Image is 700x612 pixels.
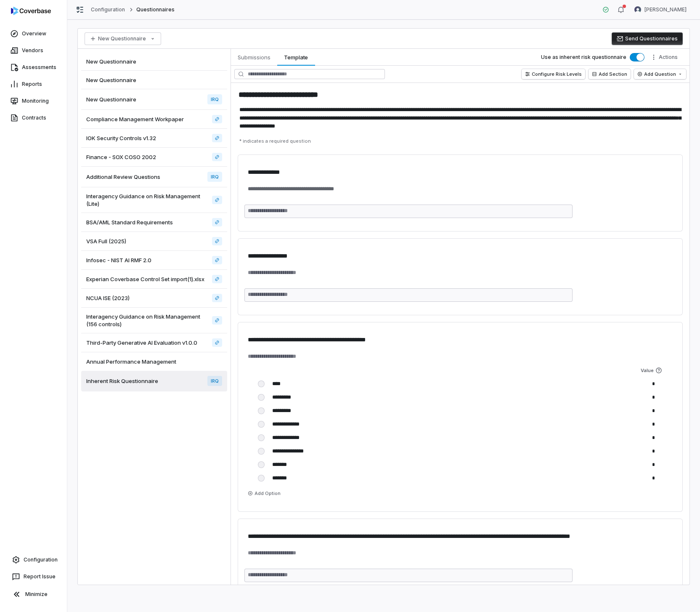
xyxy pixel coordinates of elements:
[81,148,227,167] a: Finance - SOX COSO 2002
[86,58,136,65] span: New Questionnaire
[91,6,125,13] a: Configuration
[281,52,311,63] span: Template
[86,256,151,264] span: Infosec - NIST AI RMF 2.0
[81,71,227,89] a: New Questionnaire
[648,51,683,64] button: More actions
[212,316,222,325] a: Interagency Guidance on Risk Management (156 controls)
[212,275,222,283] a: Experian Coverbase Control Set import(1).xlsx
[212,237,222,245] a: VSA Full (2025)
[522,69,585,79] button: Configure Risk Levels
[2,26,65,41] a: Overview
[3,552,64,567] a: Configuration
[212,115,222,123] a: Compliance Management Workpaper
[81,213,227,232] a: BSA/AML Standard Requirements
[207,376,222,386] span: IRQ
[3,586,64,603] button: Minimize
[212,196,222,204] a: Interagency Guidance on Risk Management (Lite)
[634,6,641,13] img: Amanda Pettenati avatar
[86,76,136,84] span: New Questionnaire
[86,377,158,385] span: Inherent Risk Questionnaire
[81,110,227,129] a: Compliance Management Workpaper
[81,129,227,148] a: IOK Security Controls v1.32
[234,52,274,63] span: Submissions
[81,187,227,213] a: Interagency Guidance on Risk Management (Lite)
[212,338,222,347] a: Third-Party Generative AI Evaluation v1.0.0
[86,218,173,226] span: BSA/AML Standard Requirements
[244,488,284,498] button: Add Option
[2,110,65,125] a: Contracts
[81,52,227,71] a: New Questionnaire
[81,289,227,308] a: NCUA ISE (2023)
[81,308,227,333] a: Interagency Guidance on Risk Management (156 controls)
[541,54,626,61] label: Use as inherent risk questionnaire
[86,173,160,181] span: Additional Review Questions
[81,232,227,251] a: VSA Full (2025)
[3,569,64,584] button: Report Issue
[212,153,222,161] a: Finance - SOX COSO 2002
[212,294,222,302] a: NCUA ISE (2023)
[86,339,197,346] span: Third-Party Generative AI Evaluation v1.0.0
[81,371,227,391] a: Inherent Risk QuestionnaireIRQ
[629,3,692,16] button: Amanda Pettenati avatar[PERSON_NAME]
[86,134,156,142] span: IOK Security Controls v1.32
[644,6,687,13] span: [PERSON_NAME]
[212,218,222,226] a: BSA/AML Standard Requirements
[207,94,222,104] span: IRQ
[136,6,175,13] span: Questionnaires
[86,275,204,283] span: Experian Coverbase Control Set import(1).xlsx
[86,237,126,245] span: VSA Full (2025)
[86,115,184,123] span: Compliance Management Workpaper
[11,7,51,15] img: logo-D7KZi-bG.svg
[81,167,227,187] a: Additional Review QuestionsIRQ
[2,43,65,58] a: Vendors
[641,367,674,374] span: Value
[85,32,161,45] button: New Questionnaire
[86,358,176,365] span: Annual Performance Management
[81,270,227,289] a: Experian Coverbase Control Set import(1).xlsx
[81,251,227,270] a: Infosec - NIST AI RMF 2.0
[236,135,684,148] p: * indicates a required question
[212,134,222,142] a: IOK Security Controls v1.32
[2,77,65,92] a: Reports
[81,352,227,371] a: Annual Performance Management
[634,69,686,79] button: Add Question
[212,256,222,264] a: Infosec - NIST AI RMF 2.0
[86,313,209,328] span: Interagency Guidance on Risk Management (156 controls)
[2,93,65,109] a: Monitoring
[86,96,136,103] span: New Questionnaire
[612,32,683,45] button: Send Questionnaires
[589,69,631,79] button: Add Section
[81,89,227,110] a: New QuestionnaireIRQ
[2,60,65,75] a: Assessments
[86,294,130,302] span: NCUA ISE (2023)
[81,333,227,352] a: Third-Party Generative AI Evaluation v1.0.0
[207,172,222,182] span: IRQ
[86,192,209,208] span: Interagency Guidance on Risk Management (Lite)
[86,153,156,161] span: Finance - SOX COSO 2002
